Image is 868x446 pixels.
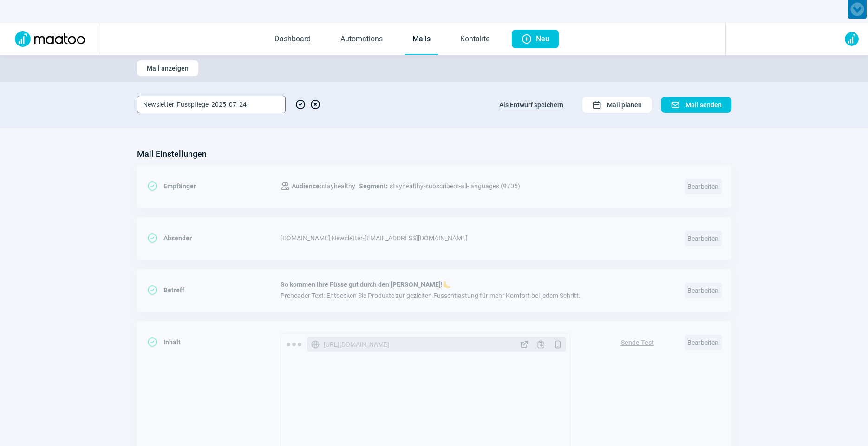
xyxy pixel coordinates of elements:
[147,281,281,299] div: Betreff
[281,292,673,299] span: Preheader Text: Entdecken Sie Produkte zur gezielten Fussentlastung für mehr Komfort bei jedem Sc...
[267,24,318,55] a: Dashboard
[489,97,573,113] button: Als Entwurf speichern
[536,30,549,48] span: Neu
[147,229,281,247] div: Absender
[405,24,438,55] a: Mails
[147,177,281,195] div: Empfänger
[137,60,198,76] button: Mail anzeigen
[621,335,654,350] span: Sende Test
[845,32,859,46] img: avatar
[607,97,642,112] span: Mail planen
[281,281,673,288] span: So kommen Ihre Füsse gut durch den [PERSON_NAME]!🦶
[7,17,820,34] span: Am Dienstagabend, 12. August, führen wir ab ca. 21:00 Uhr geplante Wartungsarbeiten durch. Währen...
[582,97,652,113] button: Mail planen
[147,333,281,351] div: Inhalt
[685,97,722,112] span: Mail senden
[9,31,91,47] img: Logo
[281,229,673,247] div: [DOMAIN_NAME] Newsletter - [EMAIL_ADDRESS][DOMAIN_NAME]
[281,177,520,195] div: stayhealthy-subscribers-all-languages (9705)
[333,24,390,55] a: Automations
[324,340,389,349] span: [URL][DOMAIN_NAME]
[661,97,731,113] button: Mail senden
[453,24,497,55] a: Kontakte
[499,97,563,112] span: Als Entwurf speichern
[685,231,722,246] span: Bearbeiten
[512,30,559,48] button: Neu
[611,333,664,350] button: Sende Test
[147,61,189,76] span: Mail anzeigen
[333,8,493,17] strong: Wartungsarbeiten am Dienstag, 12. August
[137,147,207,162] h3: Mail Einstellungen
[292,181,355,192] span: stayhealthy
[685,335,722,350] span: Bearbeiten
[685,283,722,298] span: Bearbeiten
[685,179,722,194] span: Bearbeiten
[359,181,388,192] span: Segment:
[292,182,321,190] span: Audience:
